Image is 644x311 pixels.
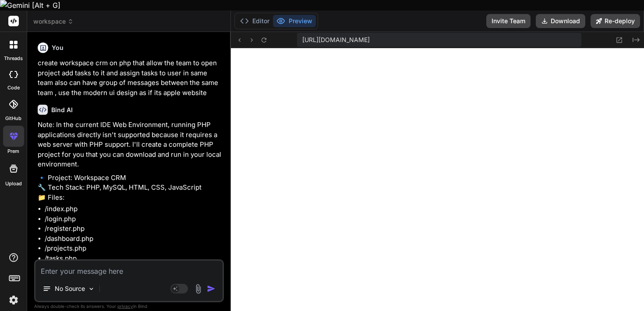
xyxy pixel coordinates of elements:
img: icon [207,284,216,293]
span: workspace [33,17,74,26]
p: 🔹 Project: Workspace CRM 🔧 Tech Stack: PHP, MySQL, HTML, CSS, JavaScript 📁 Files: [38,173,222,203]
button: Editor [237,15,273,27]
p: No Source [55,284,85,293]
li: /projects.php [45,244,222,254]
span: privacy [117,304,133,309]
li: /register.php [45,224,222,234]
img: settings [6,293,21,307]
label: GitHub [5,115,21,122]
label: Upload [5,180,22,187]
p: Always double-check its answers. Your in Bind [34,302,224,311]
img: Pick Models [88,285,95,293]
button: Re-deploy [591,14,640,28]
li: /index.php [45,204,222,214]
p: Note: In the current IDE Web Environment, running PHP applications directly isn't supported becau... [38,120,222,170]
li: /dashboard.php [45,234,222,244]
h6: Bind AI [51,106,73,114]
label: threads [4,55,23,62]
button: Invite Team [486,14,531,28]
p: create workspace crm on php that allow the team to open project add tasks to it and assign tasks ... [38,58,222,98]
li: /tasks.php [45,254,222,264]
button: Preview [273,15,316,27]
img: attachment [193,284,203,294]
li: /login.php [45,214,222,224]
label: prem [7,148,19,155]
h6: You [52,43,64,52]
span: [URL][DOMAIN_NAME] [302,35,370,44]
button: Download [536,14,585,28]
label: code [7,84,20,92]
